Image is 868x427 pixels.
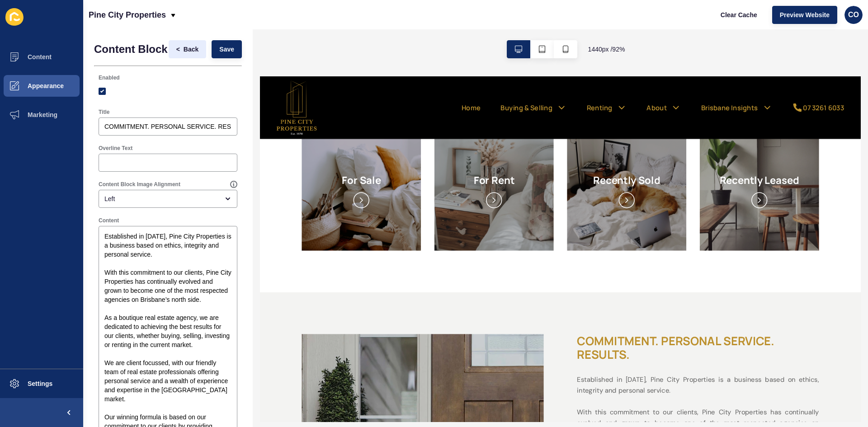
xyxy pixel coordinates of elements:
a: 07 3261 6033 [577,28,633,39]
button: Clear Cache [713,6,765,24]
img: Launchpad card image [189,60,318,189]
div: open menu [99,190,237,208]
div: 07 3261 6033 [589,28,633,39]
a: About [419,28,441,39]
span: Save [219,45,234,54]
a: Home [218,28,239,39]
span: Back [184,45,198,54]
img: Pine City Properties Logo [18,5,61,63]
span: 1440 px / 92 % [588,45,625,54]
label: Enabled [99,74,120,81]
label: Content Block Image Alignment [99,181,180,188]
p: Pine City Properties [89,4,166,26]
img: Launchpad card image [476,60,606,189]
label: Title [99,108,109,116]
a: Renting [354,28,382,39]
span: Clear Cache [721,10,757,19]
button: <Back [169,40,207,58]
a: Brisbane Insights [478,28,539,39]
button: Save [212,40,242,58]
label: Overline Text [99,145,132,152]
h1: Content Block [94,43,168,56]
label: Content [99,217,119,224]
a: Buying & Selling [261,28,317,39]
span: Preview Website [780,10,830,19]
span: < [176,45,180,54]
span: CO [848,10,859,19]
button: Preview Website [772,6,837,24]
h2: COMMITMENT. PERSONAL SERVICE. RESULTS. [344,279,606,308]
img: Launchpad card image [45,60,175,189]
img: Launchpad card image [333,60,462,189]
